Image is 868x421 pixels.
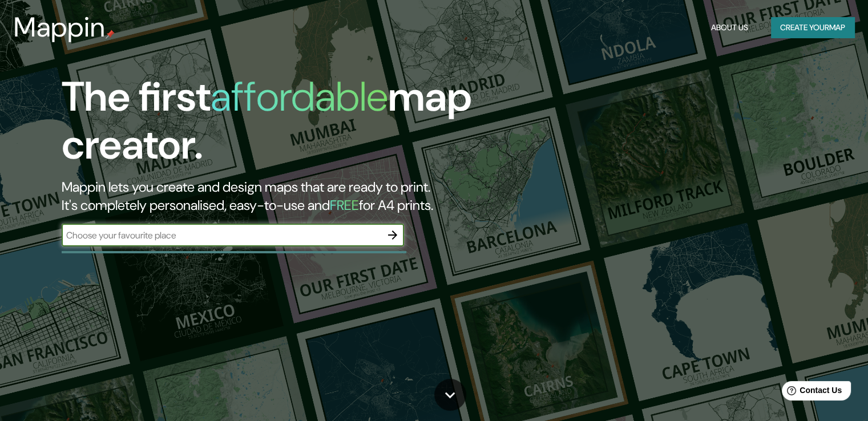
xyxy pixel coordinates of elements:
[106,30,115,39] img: mappin-pin
[62,229,381,242] input: Choose your favourite place
[771,17,854,38] button: Create yourmap
[62,73,496,178] h1: The first map creator.
[330,196,359,214] h5: FREE
[706,17,753,38] button: About Us
[14,11,106,43] h3: Mappin
[211,70,388,123] h1: affordable
[62,178,496,214] h2: Mappin lets you create and design maps that are ready to print. It's completely personalised, eas...
[766,377,855,408] iframe: Help widget launcher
